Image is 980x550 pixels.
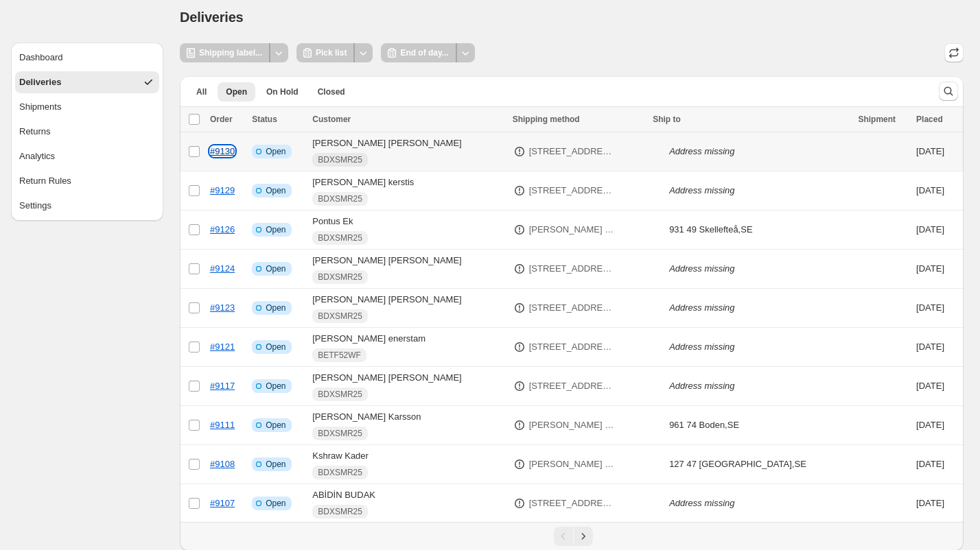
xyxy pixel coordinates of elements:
[266,263,285,274] span: Open
[529,262,615,276] p: [STREET_ADDRESS]
[210,185,235,195] a: #9129
[521,141,623,163] button: [STREET_ADDRESS]
[521,453,623,475] button: [PERSON_NAME] - Ombud, Vårbergs Tobak (0.6 km)
[318,350,361,361] span: BETF52WF
[521,336,623,358] button: [STREET_ADDRESS]
[266,224,285,235] span: Open
[19,100,61,114] div: Shipments
[916,459,944,469] time: Friday, August 29, 2025 at 12:59:04 PM
[266,302,285,313] span: Open
[318,506,362,517] span: BDXSMR25
[318,389,362,400] span: BDXSMR25
[266,381,285,392] span: Open
[669,498,734,508] i: Address missing
[180,10,244,25] span: Deliveries
[529,497,615,510] p: [STREET_ADDRESS]
[669,223,752,237] div: 931 49 Skellefteå , SE
[529,184,615,198] p: [STREET_ADDRESS]
[226,86,247,97] span: Open
[669,146,734,156] i: Address missing
[653,115,681,124] span: Ship to
[513,115,580,124] span: Shipping method
[939,82,958,101] button: Search and filter results
[669,418,739,432] div: 961 74 Boden , SE
[318,232,362,243] span: BDXSMR25
[15,195,159,217] button: Settings
[318,272,362,283] span: BDXSMR25
[529,223,615,237] p: [PERSON_NAME] - Ombud, Direkten Ingers Kiosk & Minilivs (2.2 km)
[308,445,508,484] td: Kshraw Kader
[266,498,285,509] span: Open
[15,47,159,69] button: Dashboard
[521,375,623,397] button: [STREET_ADDRESS]
[529,145,615,158] p: [STREET_ADDRESS]
[916,498,944,508] time: Thursday, August 28, 2025 at 8:52:33 PM
[308,367,508,406] td: [PERSON_NAME] [PERSON_NAME]
[308,132,508,171] td: [PERSON_NAME] [PERSON_NAME]
[669,263,734,274] i: Address missing
[15,96,159,118] button: Shipments
[308,289,508,328] td: [PERSON_NAME] [PERSON_NAME]
[529,301,615,315] p: [STREET_ADDRESS]
[19,51,63,64] div: Dashboard
[266,146,285,157] span: Open
[529,379,615,393] p: [STREET_ADDRESS]
[916,115,943,124] span: Placed
[669,185,734,195] i: Address missing
[308,328,508,367] td: [PERSON_NAME] enerstam
[210,146,235,156] a: #9130
[521,492,623,514] button: [STREET_ADDRESS]
[19,199,51,213] div: Settings
[669,381,734,391] i: Address missing
[521,180,623,202] button: [STREET_ADDRESS]
[521,219,623,241] button: [PERSON_NAME] - Ombud, Direkten Ingers Kiosk & Minilivs (2.2 km)
[529,340,615,354] p: [STREET_ADDRESS]
[15,71,159,93] button: Deliveries
[521,258,623,280] button: [STREET_ADDRESS]
[318,311,362,322] span: BDXSMR25
[266,185,285,196] span: Open
[529,457,615,471] p: [PERSON_NAME] - Ombud, Vårbergs Tobak (0.6 km)
[19,174,71,188] div: Return Rules
[15,145,159,167] button: Analytics
[858,115,896,124] span: Shipment
[521,414,623,436] button: [PERSON_NAME] - Ombud, Kioskpiraten Boden (0.3 km)
[308,171,508,211] td: [PERSON_NAME] kerstis
[916,381,944,391] time: Monday, September 1, 2025 at 9:14:08 PM
[15,121,159,143] button: Returns
[669,342,734,352] i: Address missing
[210,263,235,274] a: #9124
[252,115,277,124] span: Status
[210,342,235,352] a: #9121
[210,459,235,469] a: #9108
[308,484,508,523] td: ABİDİN BUDAK
[308,406,508,445] td: [PERSON_NAME] Karsson
[210,115,233,124] span: Order
[916,224,944,235] time: Thursday, September 4, 2025 at 5:36:15 AM
[266,459,285,470] span: Open
[318,428,362,439] span: BDXSMR25
[266,420,285,431] span: Open
[15,170,159,192] button: Return Rules
[318,467,362,478] span: BDXSMR25
[916,146,944,156] time: Monday, September 8, 2025 at 6:23:32 AM
[318,154,362,165] span: BDXSMR25
[916,342,944,352] time: Tuesday, September 2, 2025 at 10:24:00 AM
[574,527,593,546] button: Next
[318,193,362,204] span: BDXSMR25
[19,125,51,139] div: Returns
[19,150,55,163] div: Analytics
[529,418,615,432] p: [PERSON_NAME] - Ombud, Kioskpiraten Boden (0.3 km)
[266,86,299,97] span: On Hold
[210,302,235,313] a: #9123
[916,263,944,274] time: Wednesday, September 3, 2025 at 12:03:58 PM
[312,115,351,124] span: Customer
[210,381,235,391] a: #9117
[210,224,235,235] a: #9126
[210,420,235,430] a: #9111
[308,211,508,250] td: Pontus Ek
[669,302,734,313] i: Address missing
[916,420,944,430] time: Friday, August 29, 2025 at 8:44:54 PM
[669,457,806,471] div: 127 47 [GEOGRAPHIC_DATA] , SE
[180,522,964,550] nav: Pagination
